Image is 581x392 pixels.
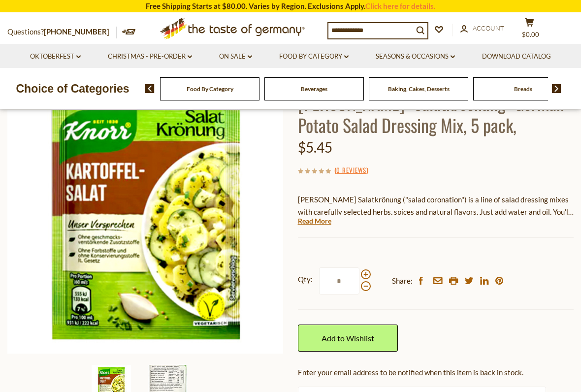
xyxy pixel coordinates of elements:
[319,267,359,294] input: Qty:
[552,84,561,93] img: next arrow
[460,23,504,34] a: Account
[298,325,398,352] a: Add to Wishlist
[145,84,155,93] img: previous arrow
[334,165,368,175] span: ( )
[298,216,331,226] a: Read More
[279,51,349,62] a: Food By Category
[301,85,327,93] a: Beverages
[365,1,435,10] a: Click here for details.
[482,51,551,62] a: Download Catalog
[298,194,574,218] p: [PERSON_NAME] Salatkrönung ("salad coronation") is a line of salad dressing mixes with carefully ...
[298,273,313,286] strong: Qty:
[219,51,252,62] a: On Sale
[108,51,192,62] a: Christmas - PRE-ORDER
[522,31,539,38] span: $0.00
[30,51,81,62] a: Oktoberfest
[376,51,455,62] a: Seasons & Occasions
[7,77,284,354] img: Knorr "Salatkroenung" German Potato Salad Dressing Mix, 5 pack,
[336,165,366,176] a: 0 Reviews
[44,27,109,36] a: [PHONE_NUMBER]
[392,275,413,287] span: Share:
[473,24,504,32] span: Account
[515,18,544,42] button: $0.00
[514,85,532,93] a: Breads
[7,26,117,38] p: Questions?
[298,139,332,156] span: $5.45
[298,366,574,379] div: Enter your email address to be notified when this item is back in stock.
[187,85,233,93] a: Food By Category
[298,92,574,136] h1: [PERSON_NAME] "Salatkroenung" German Potato Salad Dressing Mix, 5 pack,
[388,85,450,93] a: Baking, Cakes, Desserts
